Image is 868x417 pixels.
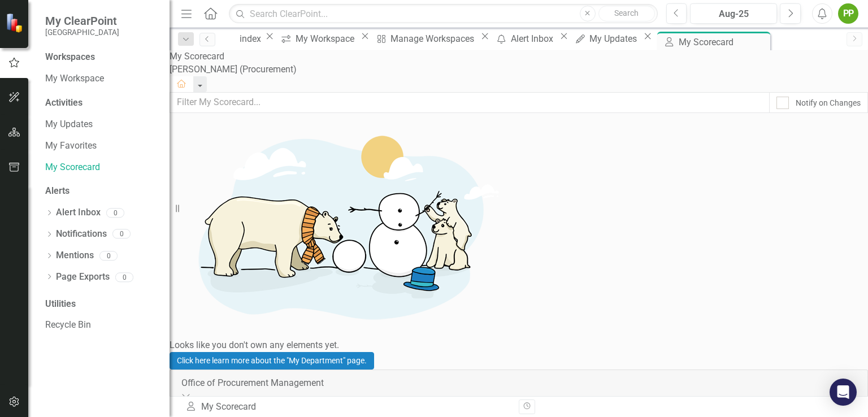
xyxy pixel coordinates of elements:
span: My ClearPoint [45,14,119,28]
a: Alert Inbox [56,206,101,219]
div: My Workspace [296,32,358,46]
div: 0 [115,272,133,282]
div: Notify on Changes [796,97,861,108]
div: 0 [99,251,118,260]
a: My Workspace [277,32,358,46]
div: My Updates [589,32,640,46]
div: Looks like you don't own any elements yet. [170,339,868,352]
div: 0 [106,208,124,218]
a: Page Exports [56,271,110,284]
img: Getting started [170,113,509,339]
div: Office of Procurement Management [181,377,856,390]
div: [PERSON_NAME] (Procurement) [170,63,868,76]
a: My Updates [571,32,640,46]
a: My Scorecard [45,161,158,174]
a: My Updates [45,118,158,131]
input: Filter My Scorecard... [170,92,770,113]
div: My Scorecard [170,50,868,63]
div: Aug-25 [694,7,773,21]
button: Aug-25 [690,3,777,24]
div: My Scorecard [679,35,767,49]
a: My Favorites [45,140,158,153]
div: Utilities [45,298,158,311]
div: Alerts [45,185,158,198]
button: Search [598,6,655,21]
a: Recycle Bin [45,319,158,332]
div: Manage Workspaces [390,32,478,46]
div: index [240,32,263,46]
img: ClearPoint Strategy [6,13,25,33]
div: Open Intercom Messenger [830,379,857,406]
a: Alert Inbox [492,32,557,46]
div: 0 [112,229,131,239]
div: My Scorecard [185,401,510,414]
a: My Workspace [45,72,158,85]
a: index [221,32,263,46]
a: Manage Workspaces [372,32,478,46]
div: Alert Inbox [511,32,557,46]
small: [GEOGRAPHIC_DATA] [45,28,119,37]
a: Click here learn more about the "My Department" page. [170,352,374,370]
div: Workspaces [45,51,95,64]
input: Search ClearPoint... [229,4,657,24]
button: PP [838,3,858,24]
a: Notifications [56,228,107,241]
div: Activities [45,97,158,110]
span: Search [614,8,639,18]
a: Mentions [56,249,94,262]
